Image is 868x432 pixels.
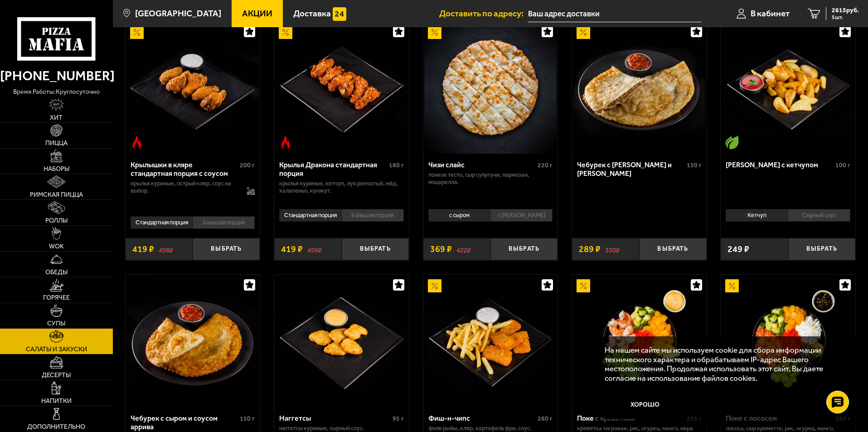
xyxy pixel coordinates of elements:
img: Крылышки в кляре стандартная порция c соусом [126,21,259,154]
span: Роллы [45,218,68,224]
p: крылья куриные, кетчуп, лук репчатый, мёд, халапеньо, кунжут. [279,180,404,194]
span: Акции [242,9,272,18]
span: Десерты [42,372,71,379]
img: Чебурек с сыром и соусом аррива [126,275,259,407]
span: 289 ₽ [579,245,601,254]
span: Доставить по адресу: [439,9,528,18]
p: филе рыбы, кляр, картофель фри, соус. [428,425,553,432]
p: наггетсы куриные, сырный соус. [279,425,404,432]
img: Чизи слайс [424,21,557,154]
span: Римская пицца [30,192,83,198]
a: АкционныйОстрое блюдоКрылья Дракона стандартная порция [274,21,409,154]
img: Акционный [130,25,144,39]
p: тонкое тесто, сыр сулугуни, пармезан, моцарелла. [428,171,553,186]
div: Наггетсы [279,414,390,422]
span: Напитки [41,398,72,404]
span: Салаты и закуски [26,346,87,353]
img: Акционный [428,279,441,293]
img: Фиш-н-чипс [424,275,557,407]
div: Поке с креветкой [577,414,684,422]
img: Акционный [725,279,739,293]
img: Картофель айдахо с кетчупом [722,21,854,154]
li: Сырный соус [788,209,850,222]
div: [PERSON_NAME] с кетчупом [726,160,833,169]
span: [GEOGRAPHIC_DATA] [135,9,221,18]
a: АкционныйПоке с креветкой [572,275,707,407]
button: Выбрать [342,238,409,260]
li: Стандартная порция [131,216,193,229]
a: АкционныйЧизи слайс [423,21,558,154]
a: Чебурек с сыром и соусом аррива [126,275,260,407]
button: Хорошо [605,392,686,419]
img: Акционный [279,25,292,39]
span: Обеды [45,269,68,276]
span: 5 шт. [832,15,859,20]
a: АкционныйЧебурек с мясом и соусом аррива [572,21,707,154]
div: 0 [721,206,855,231]
span: WOK [49,243,64,250]
a: Вегетарианское блюдоКартофель айдахо с кетчупом [721,21,855,154]
span: Дополнительно [27,424,85,430]
span: Доставка [293,9,331,18]
div: Фиш-н-чипс [428,414,536,422]
span: 95 г [393,415,404,422]
img: Акционный [428,25,441,39]
img: Вегетарианское блюдо [725,136,739,149]
span: 200 г [240,161,255,169]
input: Ваш адрес доставки [528,5,702,22]
span: 260 г [538,415,553,422]
span: Пицца [45,140,68,146]
img: Крылья Дракона стандартная порция [275,21,407,154]
li: Большая порция [193,216,255,229]
a: АкционныйОстрое блюдоКрылышки в кляре стандартная порция c соусом [126,21,260,154]
li: Стандартная порция [279,209,341,222]
img: Поке с лососем [722,275,854,407]
span: 369 ₽ [430,245,452,254]
img: Акционный [577,279,590,293]
span: Горячее [43,295,70,301]
button: Выбрать [490,238,558,260]
img: Чебурек с мясом и соусом аррива [573,21,705,154]
p: крылья куриные, острый кляр, соус на выбор. [131,180,238,194]
div: Чизи слайс [428,160,536,169]
div: Крылышки в кляре стандартная порция c соусом [131,160,238,178]
s: 498 ₽ [159,245,173,254]
img: Поке с креветкой [573,275,705,407]
span: В кабинет [751,9,790,18]
button: Выбрать [788,238,855,260]
span: 2615 руб. [832,7,859,14]
a: Наггетсы [274,275,409,407]
li: Кетчуп [726,209,788,222]
span: 249 ₽ [727,245,749,254]
img: Акционный [577,25,590,39]
button: Выбрать [193,238,260,260]
a: АкционныйПоке с лососем [721,275,855,407]
div: 0 [423,206,558,231]
s: 330 ₽ [605,245,620,254]
img: 15daf4d41897b9f0e9f617042186c801.svg [333,7,346,21]
div: Чебурек с сыром и соусом аррива [131,414,238,431]
div: Чебурек с [PERSON_NAME] и [PERSON_NAME] [577,160,684,178]
span: 150 г [240,415,255,422]
span: 220 г [538,161,553,169]
span: 150 г [687,161,702,169]
s: 422 ₽ [456,245,471,254]
span: Супы [47,320,65,327]
p: На нашем сайте мы используем cookie для сбора информации технического характера и обрабатываем IP... [605,345,842,383]
s: 498 ₽ [307,245,322,254]
div: 0 [274,206,409,231]
img: Острое блюдо [130,136,144,149]
span: 419 ₽ [132,245,154,254]
a: АкционныйФиш-н-чипс [423,275,558,407]
span: 180 г [389,161,404,169]
img: Наггетсы [275,275,407,407]
span: 419 ₽ [281,245,303,254]
li: с сыром [428,209,490,222]
button: Выбрать [639,238,706,260]
img: Острое блюдо [279,136,292,149]
li: Большая порция [341,209,404,222]
span: Наборы [44,166,69,172]
li: с [PERSON_NAME] [490,209,553,222]
div: Крылья Дракона стандартная порция [279,160,387,178]
span: 100 г [835,161,850,169]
